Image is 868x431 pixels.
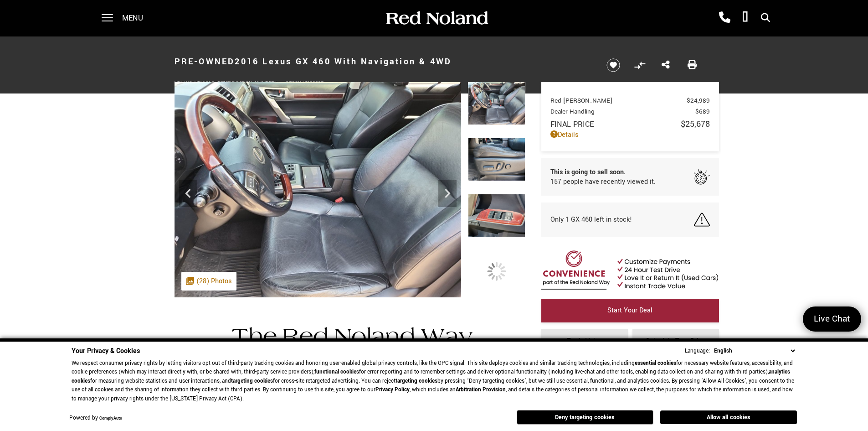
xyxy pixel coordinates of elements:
[468,138,525,181] img: Used 2016 Lexus 460 image 11
[550,167,656,177] span: This is going to sell soon.
[179,180,197,207] div: Previous
[607,306,652,315] span: Start Your Deal
[550,177,656,187] span: 157 people have recently viewed it.
[72,346,140,356] span: Your Privacy & Cookies
[541,329,628,353] a: Trade Value
[175,43,591,80] h1: 2016 Lexus GX 460 With Navigation & 4WD
[468,194,525,237] img: Used 2016 Lexus 460 image 12
[456,386,506,394] strong: Arbitration Provision
[72,368,790,385] strong: analytics cookies
[550,130,710,140] a: Details
[550,215,632,224] span: Only 1 GX 460 left in stock!
[286,80,303,87] span: Stock:
[550,118,710,130] a: Final Price $25,678
[635,359,676,367] strong: essential cookies
[175,82,461,297] img: Used 2016 Lexus 460 image 10
[681,118,710,130] span: $25,678
[468,82,525,125] img: Used 2016 Lexus 460 image 10
[803,306,861,332] a: Live Chat
[384,10,489,26] img: Red Noland Auto Group
[662,59,670,71] a: Share this Pre-Owned 2016 Lexus GX 460 With Navigation & 4WD
[550,107,710,116] a: Dealer Handling $689
[99,415,122,421] a: ComplyAuto
[517,410,653,425] button: Deny targeting cookies
[567,336,602,346] span: Trade Value
[688,59,697,71] a: Print this Pre-Owned 2016 Lexus GX 460 With Navigation & 4WD
[632,329,719,353] a: Schedule Test Drive
[395,377,437,385] strong: targeting cookies
[175,56,235,68] strong: Pre-Owned
[712,346,797,356] select: Language Select
[231,377,273,385] strong: targeting cookies
[685,348,710,354] div: Language:
[550,119,681,130] span: Final Price
[550,96,710,105] a: Red [PERSON_NAME] $24,989
[809,313,855,325] span: Live Chat
[695,107,710,116] span: $689
[550,107,695,116] span: Dealer Handling
[603,58,623,73] button: Save vehicle
[375,386,410,394] a: Privacy Policy
[69,415,122,421] div: Powered by
[646,336,705,346] span: Schedule Test Drive
[660,410,797,424] button: Allow all cookies
[687,96,710,105] span: $24,989
[550,96,687,105] span: Red [PERSON_NAME]
[541,299,719,322] a: Start Your Deal
[438,180,457,207] div: Next
[184,80,277,87] span: [US_VEHICLE_IDENTIFICATION_NUMBER]
[181,272,236,291] div: (28) Photos
[303,80,324,87] span: UI139897
[314,368,359,376] strong: functional cookies
[175,80,184,87] span: VIN:
[633,58,647,72] button: Compare Vehicle
[72,359,797,404] p: We respect consumer privacy rights by letting visitors opt out of third-party tracking cookies an...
